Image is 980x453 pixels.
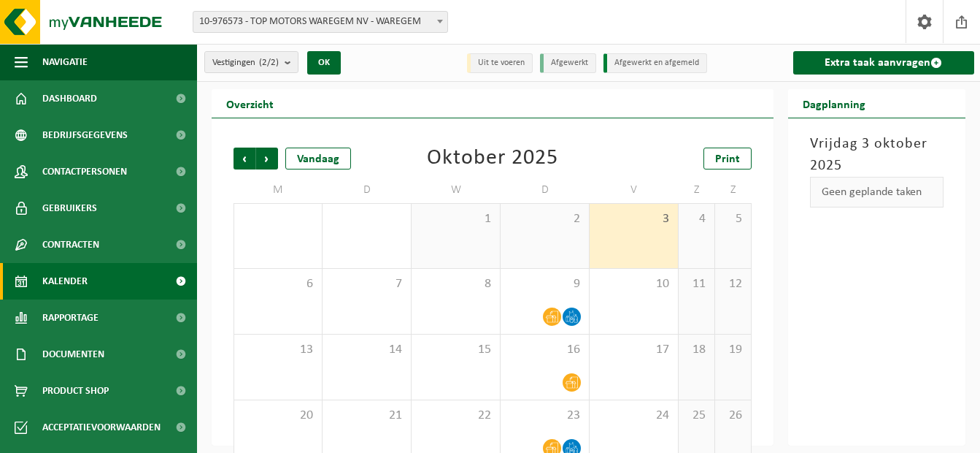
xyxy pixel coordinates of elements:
[686,211,707,227] span: 4
[412,177,501,203] td: W
[467,53,533,73] li: Uit te voeren
[234,177,323,203] td: M
[42,117,128,153] span: Bedrijfsgegevens
[42,373,109,409] span: Product Shop
[259,58,279,67] count: (2/2)
[234,148,255,170] span: Vorige
[285,148,351,170] div: Vandaag
[715,177,752,203] td: Z
[307,51,341,75] button: OK
[810,133,944,177] h3: Vrijdag 3 oktober 2025
[597,342,671,358] span: 17
[42,300,99,336] span: Rapportage
[788,89,880,118] h2: Dagplanning
[508,276,582,292] span: 9
[793,51,974,75] a: Extra taak aanvragen
[501,177,590,203] td: D
[242,342,315,358] span: 13
[597,211,671,227] span: 3
[508,408,582,424] span: 23
[590,177,679,203] td: V
[204,51,298,73] button: Vestigingen(2/2)
[193,12,447,32] span: 10-976573 - TOP MOTORS WAREGEM NV - WAREGEM
[427,148,558,170] div: Oktober 2025
[722,211,744,227] span: 5
[419,276,493,292] span: 8
[722,408,744,424] span: 26
[540,53,596,73] li: Afgewerkt
[330,276,404,292] span: 7
[715,153,740,165] span: Print
[508,211,582,227] span: 2
[679,177,715,203] td: Z
[42,153,127,190] span: Contactpersonen
[242,408,315,424] span: 20
[597,276,671,292] span: 10
[703,148,752,170] a: Print
[330,408,404,424] span: 21
[686,408,707,424] span: 25
[42,409,161,446] span: Acceptatievoorwaarden
[42,336,104,373] span: Documenten
[597,408,671,424] span: 24
[42,263,88,300] span: Kalender
[242,276,315,292] span: 6
[323,177,412,203] td: D
[686,276,707,292] span: 11
[42,226,99,263] span: Contracten
[42,44,88,80] span: Navigatie
[508,342,582,358] span: 16
[419,408,493,424] span: 22
[686,342,707,358] span: 18
[42,190,97,226] span: Gebruikers
[330,342,404,358] span: 14
[419,211,493,227] span: 1
[193,11,448,33] span: 10-976573 - TOP MOTORS WAREGEM NV - WAREGEM
[722,276,744,292] span: 12
[212,52,279,74] span: Vestigingen
[810,177,944,208] div: Geen geplande taken
[256,148,278,170] span: Volgende
[42,80,97,117] span: Dashboard
[603,53,707,73] li: Afgewerkt en afgemeld
[419,342,493,358] span: 15
[212,89,288,118] h2: Overzicht
[722,342,744,358] span: 19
